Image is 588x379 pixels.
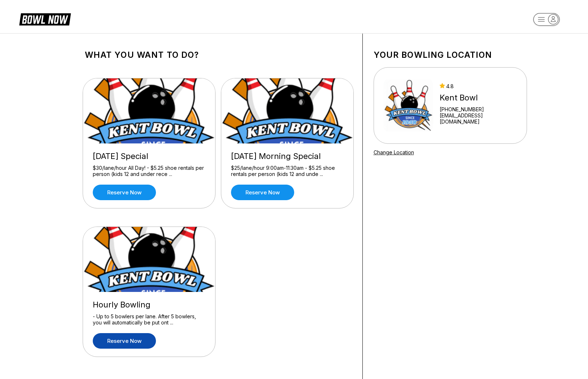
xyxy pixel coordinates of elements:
[93,151,205,161] div: [DATE] Special
[374,149,414,155] a: Change Location
[383,78,434,133] img: Kent Bowl
[83,78,216,143] img: Wednesday Special
[221,78,354,143] img: Sunday Morning Special
[374,50,527,60] h1: Your bowling location
[85,50,352,60] h1: What you want to do?
[440,93,517,103] div: Kent Bowl
[231,165,344,177] div: $25/lane/hour 9:00am-11:30am - $5.25 shoe rentals per person (kids 12 and unde ...
[93,313,205,326] div: - Up to 5 bowlers per lane. After 5 bowlers, you will automatically be put ont ...
[231,151,344,161] div: [DATE] Morning Special
[440,106,517,112] div: [PHONE_NUMBER]
[93,300,205,310] div: Hourly Bowling
[440,83,517,89] div: 4.8
[93,185,156,200] a: Reserve now
[83,227,216,292] img: Hourly Bowling
[93,333,156,349] a: Reserve now
[231,185,294,200] a: Reserve now
[93,165,205,177] div: $30/lane/hour All Day! - $5.25 shoe rentals per person (kids 12 and under rece ...
[440,112,517,125] a: [EMAIL_ADDRESS][DOMAIN_NAME]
